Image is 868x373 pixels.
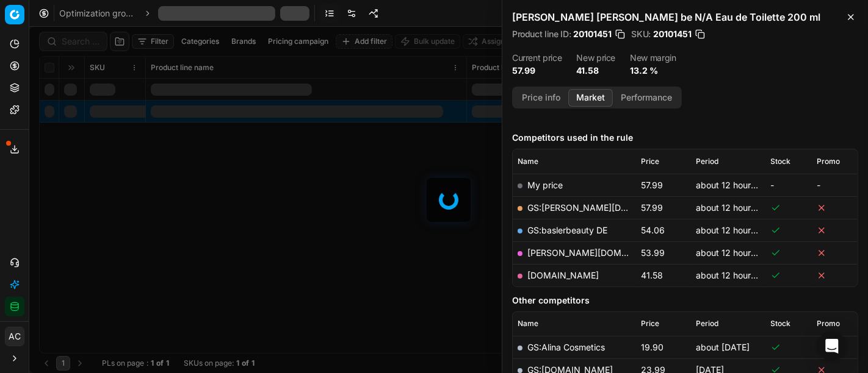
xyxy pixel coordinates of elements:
a: GS:[PERSON_NAME][DOMAIN_NAME] [527,202,683,213]
h5: Other competitors [512,294,858,307]
span: 19.90 [641,342,664,352]
span: 41.58 [641,270,663,280]
a: [DOMAIN_NAME] [527,270,599,280]
span: about 12 hours ago [696,180,773,190]
td: - [766,174,812,196]
span: Product line ID : [512,30,571,38]
a: GS:baslerbeauty DE [527,225,607,235]
span: Period [696,157,718,166]
button: Market [568,89,613,107]
dd: 41.58 [576,65,615,77]
span: 53.99 [641,247,665,258]
span: about [DATE] [696,342,750,352]
span: about 12 hours ago [696,225,773,235]
span: Period [696,319,718,329]
span: AC [5,327,24,346]
span: My price [527,180,563,190]
div: Open Intercom Messenger [817,332,847,361]
span: Promo [817,319,840,329]
span: 20101451 [653,28,692,40]
dt: Current price [512,54,562,62]
a: GS:Alina Cosmetics [527,342,605,352]
button: AC [5,327,24,346]
span: 54.06 [641,225,665,235]
span: SKU : [631,30,651,38]
span: Stock [771,319,791,329]
span: Name [518,157,538,166]
dd: 13.2 % [630,65,676,77]
dt: New margin [630,54,676,62]
a: [PERSON_NAME][DOMAIN_NAME] [527,247,669,258]
span: Stock [771,157,791,166]
span: about 12 hours ago [696,202,773,213]
span: Name [518,319,538,329]
dd: 57.99 [512,65,562,77]
span: 57.99 [641,180,663,190]
button: Price info [514,89,568,107]
span: Price [641,319,659,329]
span: about 12 hours ago [696,247,773,258]
span: Price [641,157,659,166]
span: about 12 hours ago [696,270,773,280]
button: Performance [613,89,680,107]
h2: [PERSON_NAME] [PERSON_NAME] be N/A Eau de Toilette 200 ml [512,10,858,24]
h5: Competitors used in the rule [512,132,858,144]
span: Promo [817,157,840,166]
span: 20101451 [573,28,612,40]
nav: breadcrumb [59,6,309,21]
a: Optimization groups [59,7,137,20]
span: 57.99 [641,202,663,213]
dt: New price [576,54,615,62]
td: - [812,174,858,196]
